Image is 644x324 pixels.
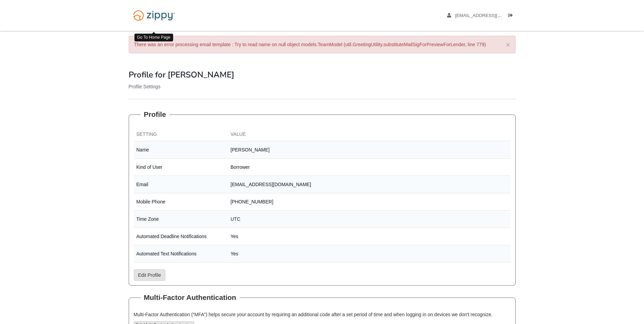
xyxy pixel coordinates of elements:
[134,159,228,176] td: Kind of User
[134,269,166,281] a: Edit Profile
[508,13,516,20] a: Log out
[228,193,511,211] td: [PHONE_NUMBER]
[228,228,511,245] td: Yes
[129,36,516,53] div: There was an error processing email template : Try to read name on null object models.TeamModel (...
[129,83,516,90] p: Profile Settings
[134,228,228,245] td: Automated Deadline Notifications
[447,13,533,20] a: edit profile
[141,109,169,120] legend: Profile
[134,176,228,193] td: Email
[129,7,179,24] img: Logo
[134,211,228,228] td: Time Zone
[228,159,511,176] td: Borrower
[506,41,510,48] button: ×
[228,128,511,141] th: Value
[134,128,228,141] th: Setting
[228,211,511,228] td: UTC
[141,292,240,303] legend: Multi-Factor Authentication
[134,245,228,263] td: Automated Text Notifications
[134,34,173,41] div: Go To Home Page
[455,13,533,18] span: dsmith012698@gmail.com
[134,311,511,318] p: Multi-Factor Authentication (“MFA”) helps secure your account by requiring an additional code aft...
[228,245,511,263] td: Yes
[134,193,228,211] td: Mobile Phone
[228,141,511,159] td: [PERSON_NAME]
[129,70,516,79] h1: Profile for [PERSON_NAME]
[134,141,228,159] td: Name
[228,176,511,193] td: [EMAIL_ADDRESS][DOMAIN_NAME]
